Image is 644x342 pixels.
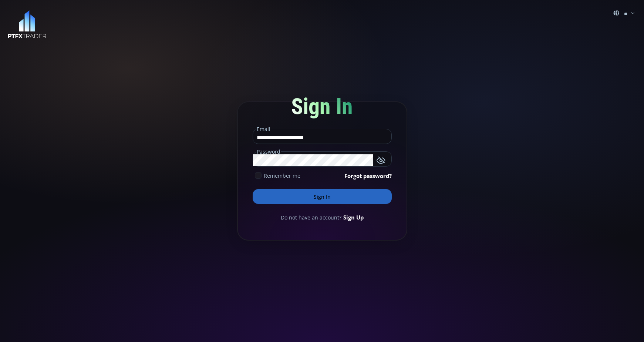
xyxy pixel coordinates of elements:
[264,172,300,180] span: Remember me
[253,189,392,204] button: Sign In
[344,172,392,180] a: Forgot password?
[343,213,364,221] a: Sign Up
[253,213,392,221] div: Do not have an account?
[7,10,47,39] img: LOGO
[291,93,353,120] span: Sign In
